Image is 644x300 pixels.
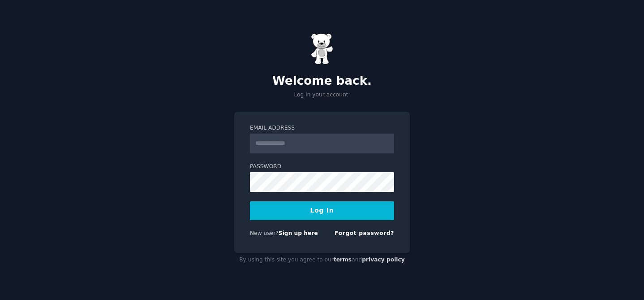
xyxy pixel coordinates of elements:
[250,201,394,220] button: Log In
[234,253,410,267] div: By using this site you agree to our and
[250,230,279,236] span: New user?
[279,230,318,236] a: Sign up here
[250,163,394,171] label: Password
[250,124,394,132] label: Email Address
[335,230,394,236] a: Forgot password?
[311,33,333,65] img: Gummy Bear
[362,257,405,263] a: privacy policy
[334,257,352,263] a: terms
[234,74,410,88] h2: Welcome back.
[234,91,410,99] p: Log in your account.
